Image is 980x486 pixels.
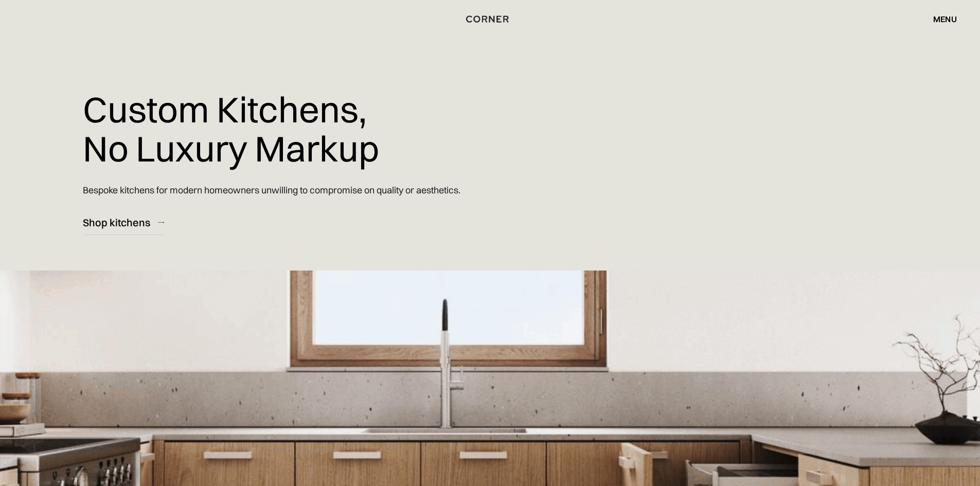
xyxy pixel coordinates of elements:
[83,175,460,205] p: Bespoke kitchens for modern homeowners unwilling to compromise on quality or aesthetics.
[454,12,527,26] a: home
[83,210,164,235] a: Shop kitchens
[83,82,379,175] h1: Custom Kitchens, No Luxury Markup
[83,215,150,229] div: Shop kitchens
[933,15,957,23] div: menu
[923,10,957,28] div: menu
